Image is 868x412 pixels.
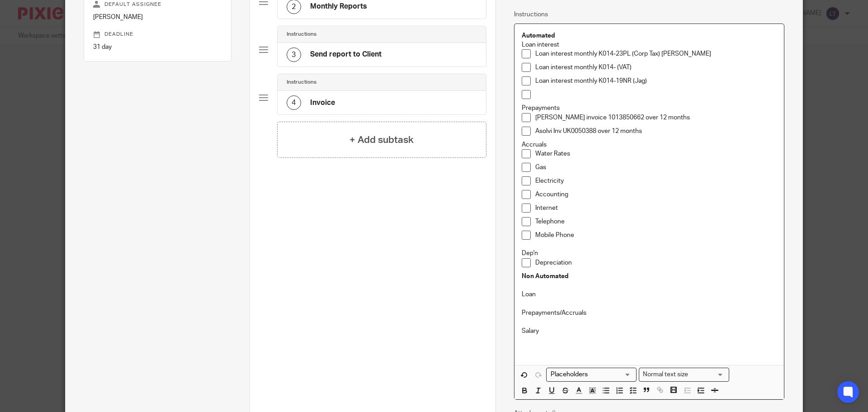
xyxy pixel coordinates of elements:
p: 31 day [93,43,222,52]
p: Loan interest monthly K014-23PL (Corp Tax) [PERSON_NAME] [535,49,777,58]
p: Loan interest [522,40,777,49]
p: Prepayments [522,104,777,113]
p: Internet [535,204,777,213]
div: Search for option [639,368,729,382]
p: Loan [522,290,777,299]
h4: Monthly Reports [310,2,367,11]
h4: Instructions [287,79,316,86]
p: Loan interest monthly K014- (VAT) [535,63,777,72]
strong: Non Automated [522,273,569,279]
p: Dep'n [522,249,777,258]
p: Depreciation [535,258,777,267]
h4: + Add subtask [349,133,414,147]
p: Asolvi Inv UK0050388 over 12 months [535,127,777,136]
strong: Automated [522,33,555,39]
p: [PERSON_NAME] [93,13,222,22]
p: Water Rates [535,149,777,158]
p: Electricity [535,176,777,185]
p: Prepayments/Accruals [522,308,777,317]
p: Loan interest monthly K014-19NR (Jag) [535,76,777,85]
h4: Send report to Client [310,50,382,59]
div: Search for option [546,368,637,382]
label: Instructions [514,10,548,19]
h4: Invoice [310,98,335,108]
p: Accruals [522,140,777,149]
input: Search for option [691,370,724,379]
div: 4 [287,95,301,110]
p: Default assignee [93,1,222,8]
p: Deadline [93,31,222,38]
h4: Instructions [287,31,316,38]
p: Mobile Phone [535,231,777,240]
div: Placeholders [546,368,637,382]
p: Telephone [535,217,777,226]
span: Normal text size [641,370,690,379]
input: Search for option [547,370,631,379]
div: Text styles [639,368,729,382]
p: Accounting [535,190,777,199]
div: 3 [287,47,301,62]
p: Gas [535,163,777,172]
p: [PERSON_NAME] invoice 1013850662 over 12 months [535,113,777,122]
p: Salary [522,327,777,336]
